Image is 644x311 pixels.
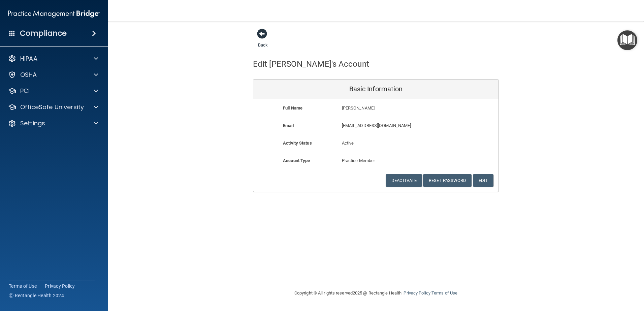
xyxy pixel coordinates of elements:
span: Ⓒ Rectangle Health 2024 [9,292,64,299]
b: Account Type [283,158,310,163]
button: Reset Password [423,174,472,187]
iframe: Drift Widget Chat Controller [527,263,636,290]
p: [PERSON_NAME] [342,104,449,112]
a: PCI [8,87,98,95]
p: OfficeSafe University [20,103,84,111]
a: HIPAA [8,55,98,63]
p: [EMAIL_ADDRESS][DOMAIN_NAME] [342,122,449,130]
button: Deactivate [386,174,422,187]
a: Terms of Use [9,283,37,289]
button: Open Resource Center [617,30,637,50]
p: Settings [20,119,45,127]
button: Edit [473,174,493,187]
h4: Edit [PERSON_NAME]'s Account [253,60,369,68]
p: Active [342,139,410,147]
b: Email [283,123,294,128]
a: Privacy Policy [45,283,75,289]
p: HIPAA [20,55,37,63]
a: Terms of Use [431,290,457,296]
div: Basic Information [253,80,498,99]
p: PCI [20,87,30,95]
b: Full Name [283,105,302,111]
a: OSHA [8,71,98,79]
div: Copyright © All rights reserved 2025 @ Rectangle Health | | [253,282,499,304]
b: Activity Status [283,141,312,146]
p: OSHA [20,71,37,79]
p: Practice Member [342,157,410,165]
a: OfficeSafe University [8,103,98,111]
img: PMB logo [8,7,100,21]
a: Settings [8,119,98,127]
a: Back [258,34,268,48]
h4: Compliance [20,29,67,38]
a: Privacy Policy [404,290,430,296]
